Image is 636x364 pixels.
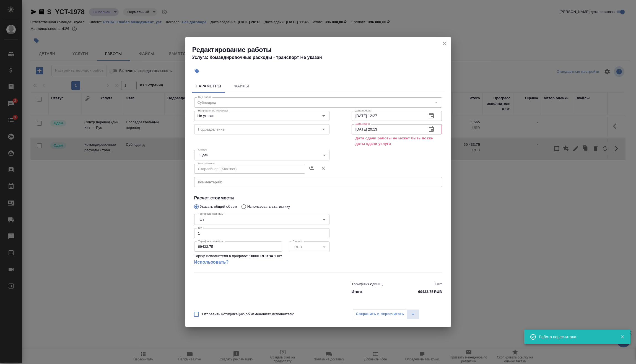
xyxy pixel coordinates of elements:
[194,259,329,266] a: Использовать?
[435,281,437,287] p: 1
[353,309,420,319] div: split button
[320,125,328,133] button: Open
[192,45,451,54] h2: Редактирование работы
[317,162,329,175] button: Удалить
[195,83,222,90] span: Параметры
[617,334,628,339] button: Закрыть
[289,241,329,252] div: RUB
[229,83,255,90] span: Файлы
[194,253,248,259] p: Тариф исполнителя в профиле:
[355,136,438,147] p: Дата сдачи работы не может быть позже даты сдачи услуги
[434,289,442,295] p: RUB
[202,311,295,317] span: Отправить нотификацию об изменениях исполнителю
[305,162,317,175] button: Назначить
[320,112,328,120] button: Open
[198,153,210,157] button: Сдан
[249,253,283,259] p: 10000 RUB за 1 шт .
[352,289,362,295] p: Итого
[194,214,329,225] div: шт
[293,245,303,249] button: RUB
[194,150,329,160] div: Сдан
[198,217,206,222] button: шт
[194,195,442,201] h4: Расчет стоимости
[352,281,383,287] p: Тарифных единиц
[440,39,449,48] button: close
[539,334,612,340] div: Работа пересчитана
[192,54,451,61] h4: Услуга: Командировочные расходы - транспорт Не указан
[418,289,433,295] p: 69433.75
[191,65,203,77] button: Добавить тэг
[437,281,442,287] p: шт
